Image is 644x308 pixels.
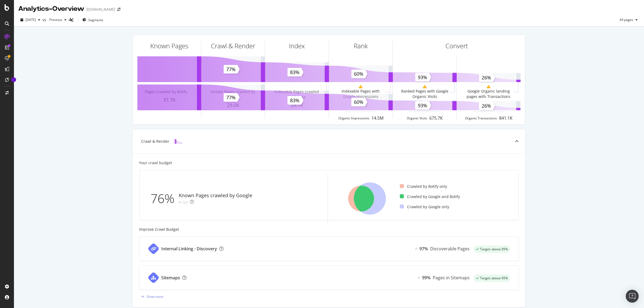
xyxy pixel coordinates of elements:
span: Target: above 95% [480,277,508,280]
span: Target: above 95% [480,248,508,251]
div: Tooltip anchor [11,77,16,82]
div: Crawled by Botify only [400,184,447,189]
div: Known Pages crawled by Google [209,89,257,100]
div: 76% [151,190,179,207]
span: Previous [47,17,62,22]
div: Your crawl budget [139,160,172,166]
a: SitemapsEqual99%Pages in Sitemapssuccess label [139,265,519,290]
div: Open Intercom Messenger [626,290,639,303]
div: 29.0K [201,102,265,109]
button: [DATE] [18,16,42,24]
div: success label [474,245,510,253]
div: Pages crawled by Botify [145,89,187,94]
div: Indexable Pages crawled by Google [273,89,321,100]
div: 14.5M [371,115,383,121]
img: Equal [179,201,181,203]
div: Crawl & Render [141,139,169,144]
div: Index [289,41,305,50]
a: Internal Linking - DiscoveryEqual97%Discoverable Pagessuccess label [139,236,519,261]
span: vs [42,17,47,23]
div: 37.7K [137,97,201,104]
div: 24.1K [265,102,329,109]
div: 99% [422,275,431,281]
button: All pages [617,16,640,24]
button: Segments [80,16,105,24]
img: Equal [418,277,420,278]
img: block-icon [174,139,182,144]
div: Known Pages crawled by Google [179,192,252,199]
div: arrow-right-arrow-left [117,8,120,11]
div: Show more [147,294,163,299]
div: Rank [354,41,368,50]
div: Known Pages [150,41,188,50]
div: 14.4K [329,101,393,108]
div: 97% [419,246,428,252]
div: Pages in Sitemaps [433,275,470,281]
div: Crawl & Render [211,41,255,50]
button: Show more [139,292,163,301]
button: Previous [47,16,69,24]
div: success label [474,274,510,282]
div: Crawled by Google only [400,204,449,210]
span: Segments [88,18,103,22]
img: Equal [415,248,417,250]
div: [DOMAIN_NAME] [86,7,115,12]
div: Crawled by Google and Botify [400,194,460,199]
div: Sitemaps [161,275,180,281]
span: All pages [617,17,633,22]
div: Indexable Pages with Google Impressions [336,89,385,99]
span: 2025 Aug. 10th [25,17,36,22]
div: Internal Linking - Discovery [161,246,217,252]
div: 1pt [182,200,188,205]
div: Organic Impressions [338,116,369,120]
div: Discoverable Pages [430,246,470,252]
div: Improve Crawl Budget [139,227,519,232]
div: Analytics - Overview [18,4,84,13]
